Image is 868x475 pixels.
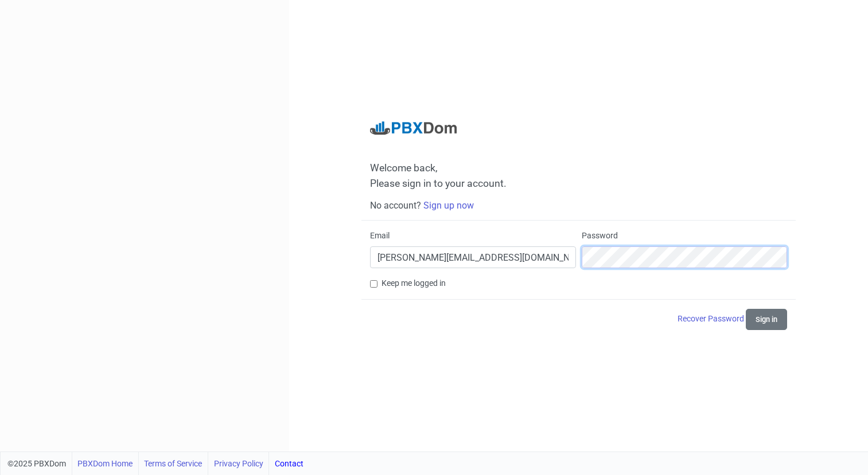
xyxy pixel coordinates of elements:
span: Please sign in to your account. [370,178,507,189]
button: Sign in [746,309,787,330]
input: Email here... [370,246,575,268]
span: Welcome back, [370,162,787,174]
label: Email [370,230,390,242]
label: Keep me logged in [382,277,446,289]
a: Contact [275,452,303,475]
div: ©2025 PBXDom [7,452,303,475]
a: Recover Password [678,314,746,323]
h6: No account? [370,200,787,211]
a: Privacy Policy [214,452,263,475]
a: Sign up now [423,200,474,211]
a: PBXDom Home [77,452,133,475]
label: Password [582,230,618,242]
a: Terms of Service [144,452,202,475]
